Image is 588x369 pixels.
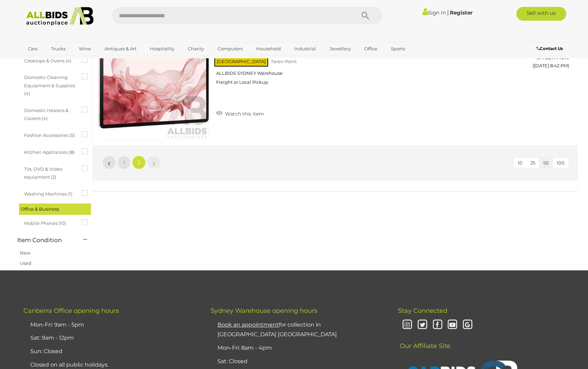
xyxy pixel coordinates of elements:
i: Youtube [447,319,459,331]
a: Samsung Galaxy Tab S8+ 5G 128GB Pink Gold - ORP $1,299 - Brand New 53943-31 [GEOGRAPHIC_DATA] Tar... [220,29,492,90]
span: 2 [138,159,140,166]
a: Industrial [290,43,321,54]
a: Antiques & Art [100,43,141,54]
a: Sign In [423,9,446,16]
span: Sydney Warehouse opening hours [211,307,317,315]
span: Our Affiliate Site [398,332,450,350]
span: Stay Connected [398,307,447,315]
a: New [20,250,30,256]
span: Washing Machines (1) [24,188,76,198]
h4: Item Condition [17,237,73,243]
li: Sat: 9am - 12pm [29,331,193,345]
span: 100 [557,160,565,166]
li: Sun: Closed [29,345,193,358]
div: Office & Business [19,203,91,215]
a: Sell with us [516,7,566,21]
a: [GEOGRAPHIC_DATA] [23,54,81,66]
img: Allbids.com.au [22,7,97,26]
a: Computers [213,43,247,54]
span: 50 [543,160,549,166]
a: Charity [183,43,209,54]
button: 10 [514,158,527,168]
a: Household [252,43,285,54]
a: 1 [117,156,131,169]
span: Domestic Cleaning Equipment & Supplies (4) [24,72,76,98]
span: Mobile Phones (10) [24,218,76,227]
button: 25 [526,158,539,168]
span: 10 [518,160,523,166]
a: Trucks [47,43,70,54]
i: Instagram [402,319,414,331]
a: Office [360,43,382,54]
a: Sports [386,43,409,54]
span: Kitchen Appliances (8) [24,147,76,156]
i: Twitter [416,319,428,331]
li: Sat: Closed [216,355,381,368]
a: Book an appointmentfor collection in [GEOGRAPHIC_DATA] [GEOGRAPHIC_DATA] [217,321,337,338]
button: 100 [552,158,569,168]
button: 50 [539,158,553,168]
u: Book an appointment [217,321,279,328]
span: TVs, DVD & Video equipment (2) [24,163,76,181]
a: Used [20,260,31,266]
span: 1 [123,159,125,166]
span: Watch this item [223,111,264,117]
a: $501 Sandhu92 9h 32m left ([DATE] 8:42 PM) [502,29,571,72]
a: Wine [74,43,95,54]
span: | [447,9,449,16]
b: Contact Us [537,46,563,51]
a: 2 [132,156,146,169]
button: Search [348,7,383,24]
i: Google [462,319,474,331]
a: Hospitality [145,43,179,54]
a: » [147,156,161,169]
a: « [102,156,116,169]
a: Cars [23,43,42,54]
i: Facebook [432,319,444,331]
a: Register [450,9,473,16]
a: Jewellery [325,43,355,54]
a: Contact Us [537,45,565,52]
span: 25 [530,160,535,166]
a: Watch this item [214,108,266,118]
span: Fashion Accessories (5) [24,130,76,139]
li: Mon-Fri: 8am - 4pm [216,341,381,355]
li: Mon-Fri: 9am - 5pm [29,318,193,332]
span: Cooktops & Ovens (4) [24,55,76,65]
span: Domestic Heaters & Coolers (4) [24,105,76,123]
span: Canberra Office opening hours [23,307,119,315]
